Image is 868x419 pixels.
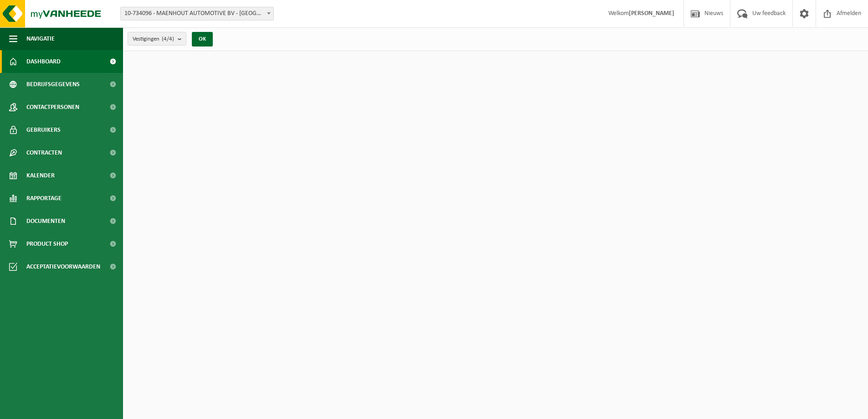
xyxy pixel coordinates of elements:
span: Rapportage [26,187,62,210]
span: Vestigingen [133,32,174,46]
span: Navigatie [26,27,55,50]
span: Acceptatievoorwaarden [26,255,100,278]
span: Bedrijfsgegevens [26,73,80,96]
button: Vestigingen(4/4) [128,32,186,46]
strong: [PERSON_NAME] [629,10,674,17]
span: 10-734096 - MAENHOUT AUTOMOTIVE BV - BRUGGE [121,7,273,20]
button: OK [192,32,213,47]
iframe: chat widget [5,399,152,419]
span: Contracten [26,141,62,164]
span: Documenten [26,210,65,233]
count: (4/4) [162,36,174,42]
span: Kalender [26,164,55,187]
span: 10-734096 - MAENHOUT AUTOMOTIVE BV - BRUGGE [120,7,274,21]
span: Gebruikers [26,119,61,141]
span: Contactpersonen [26,96,79,119]
span: Dashboard [26,50,61,73]
span: Product Shop [26,233,68,255]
